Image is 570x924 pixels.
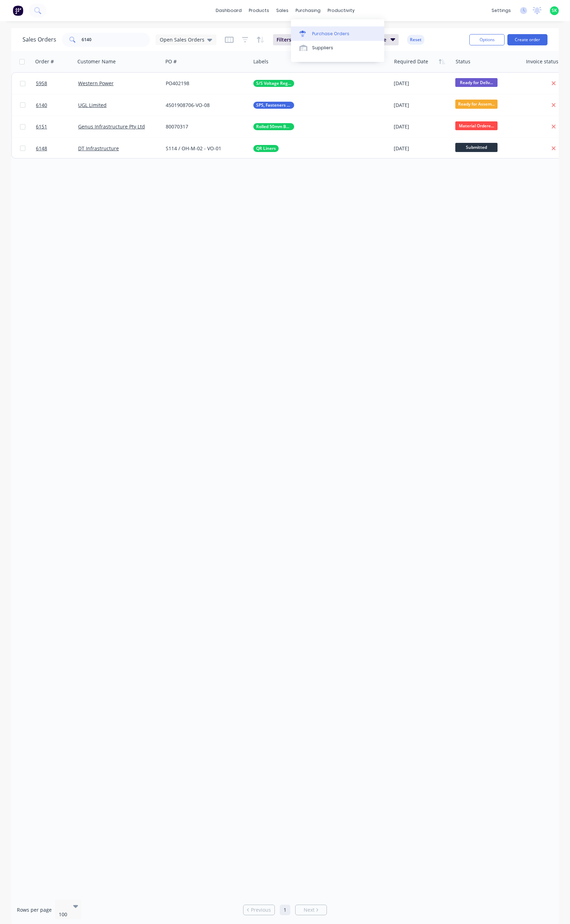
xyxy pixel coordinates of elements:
[36,123,47,130] span: 6151
[296,906,327,913] a: Next page
[552,7,557,14] span: SK
[17,906,52,913] span: Rows per page
[273,5,292,16] div: sales
[394,102,450,109] div: [DATE]
[165,58,177,65] div: PO #
[526,58,558,65] div: Invoice status
[256,80,291,87] span: S/S Voltage Reg Lids
[82,33,150,47] input: Search...
[312,31,349,37] div: Purchase Orders
[312,45,333,51] div: Suppliers
[324,5,358,16] div: productivity
[394,80,450,87] div: [DATE]
[273,34,321,45] button: Filters:Status
[166,123,244,130] div: 80070317
[245,5,273,16] div: products
[78,123,145,130] a: Genus Infrastructure Pty Ltd
[36,73,78,94] a: 5958
[456,58,470,65] div: Status
[243,906,274,913] a: Previous page
[291,41,384,55] a: Suppliers
[253,80,294,87] button: S/S Voltage Reg Lids
[36,102,47,109] span: 6140
[277,36,308,43] span: Filters: Status
[166,145,244,152] div: S114 / OH-M-02 - VO-01
[59,911,69,918] div: 100
[253,58,268,65] div: Labels
[291,26,384,40] a: Purchase Orders
[292,5,324,16] div: purchasing
[455,100,498,108] span: Ready for Assem...
[253,145,279,152] button: QR Liners
[13,5,23,16] img: Factory
[36,80,47,87] span: 5958
[455,121,498,130] span: Material Ordere...
[280,905,290,915] a: Page 1 is your current page
[35,58,54,65] div: Order #
[394,58,428,65] div: Required Date
[160,36,204,43] span: Open Sales Orders
[36,116,78,137] a: 6151
[78,80,114,87] a: Western Power
[455,78,498,87] span: Ready for Deliv...
[407,35,424,45] button: Reset
[212,5,245,16] a: dashboard
[78,145,119,152] a: DT Infrastructure
[394,145,450,152] div: [DATE]
[469,34,505,45] button: Options
[256,123,291,130] span: Rolled 50mm Bars
[253,102,294,109] button: SPS, Fasteners & Buy IN
[36,95,78,116] a: 6140
[256,102,291,109] span: SPS, Fasteners & Buy IN
[488,5,514,16] div: settings
[77,58,116,65] div: Customer Name
[507,34,547,45] button: Create order
[166,102,244,109] div: 4501908706-VO-08
[240,905,330,915] ul: Pagination
[253,123,294,130] button: Rolled 50mm Bars
[36,138,78,159] a: 6148
[36,145,47,152] span: 6148
[251,906,271,913] span: Previous
[256,145,276,152] span: QR Liners
[394,123,450,130] div: [DATE]
[304,906,315,913] span: Next
[23,36,56,43] h1: Sales Orders
[455,143,498,152] span: Submitted
[166,80,244,87] div: PO402198
[78,102,107,108] a: UGL Limited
